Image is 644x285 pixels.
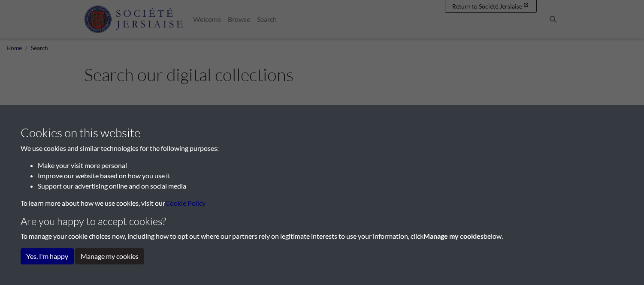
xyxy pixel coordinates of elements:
p: We use cookies and similar technologies for the following purposes: [21,143,623,153]
h4: Are you happy to accept cookies? [21,215,623,228]
p: To manage your cookie choices now, including how to opt out where our partners rely on legitimate... [21,231,623,241]
h3: Cookies on this website [21,126,623,140]
li: Support our advertising online and on social media [38,181,623,191]
p: To learn more about how we use cookies, visit our [21,198,623,208]
button: Yes, I'm happy [21,248,74,264]
strong: Manage my cookies [423,232,484,240]
button: Manage my cookies [75,248,144,264]
a: learn more about cookies [165,199,206,207]
li: Improve our website based on how you use it [38,171,623,181]
li: Make your visit more personal [38,160,623,171]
